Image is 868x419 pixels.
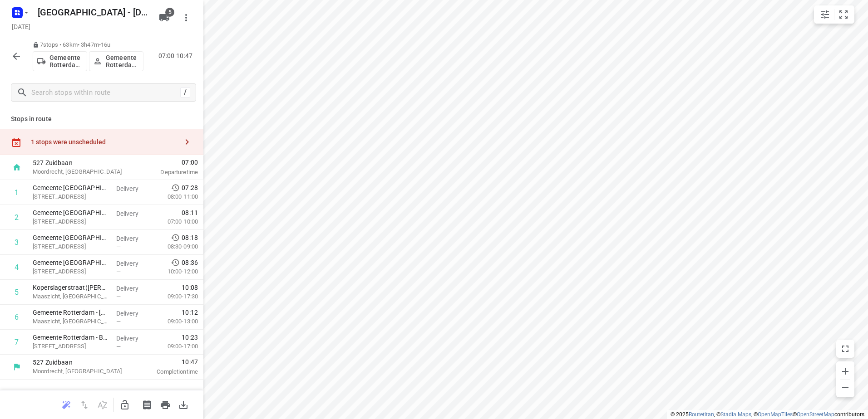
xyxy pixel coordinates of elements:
[15,263,19,272] div: 4
[153,342,198,351] p: 09:00-17:00
[182,333,198,342] span: 10:23
[156,400,174,409] span: Print route
[171,258,180,267] svg: Early
[116,396,134,414] button: Unlock route
[720,411,751,418] a: Stadia Maps
[182,183,198,192] span: 07:28
[15,338,19,346] div: 7
[138,158,198,167] span: 07:00
[33,367,127,376] p: Moordrecht, [GEOGRAPHIC_DATA]
[116,293,121,300] span: —
[153,192,198,201] p: 08:00-11:00
[153,317,198,326] p: 09:00-13:00
[116,343,121,350] span: —
[33,41,143,49] p: 7 stops • 63km • 3h47m
[89,51,143,71] button: Gemeente Rotterdam 5
[33,167,127,176] p: Moordrecht, [GEOGRAPHIC_DATA]
[8,21,34,32] h5: [DATE]
[758,411,793,418] a: OpenMapTiles
[15,238,19,247] div: 3
[31,86,180,100] input: Search stops within route
[116,259,150,268] p: Delivery
[99,41,101,48] span: •
[816,5,834,24] button: Map settings
[171,183,180,192] svg: Early
[75,400,94,409] span: Reverse route
[33,317,109,326] p: Maaszicht, [GEOGRAPHIC_DATA]
[797,411,834,418] a: OpenStreetMap
[153,267,198,276] p: 10:00-12:00
[182,258,198,267] span: 08:36
[182,308,198,317] span: 10:12
[33,158,127,167] p: 527 Zuidbaan
[34,5,152,19] h5: Gemeente Rotterdam - Monday
[106,54,139,68] p: Gemeente Rotterdam 5
[116,268,121,275] span: —
[138,400,156,409] span: Print shipping labels
[153,292,198,301] p: 09:00-17:30
[33,183,109,192] p: Gemeente Rotterdam - Rotterdam Inclusief - Zuiderparkweg(Ton Stolk)
[116,184,150,193] p: Delivery
[11,114,192,124] p: Stops in route
[138,357,198,366] span: 10:47
[33,333,109,342] p: Gemeente Rotterdam - Buitenlocaties - Herenwaard(Martin Helmich)
[15,288,19,297] div: 5
[116,309,150,318] p: Delivery
[182,283,198,292] span: 10:08
[101,41,110,48] span: 16u
[165,8,174,17] span: 5
[180,88,190,97] div: /
[33,292,109,301] p: Maaszicht, [GEOGRAPHIC_DATA]
[174,400,192,409] span: Download route
[33,51,87,71] button: Gemeente Rotterdam 5
[57,400,75,409] span: Reoptimize route
[33,308,109,317] p: Gemeente Rotterdam - Rotterdam Inclusief - Kringloopwinkel Rataplan(Ton Stolk)
[15,213,19,222] div: 2
[116,244,121,250] span: —
[138,168,198,177] p: Departure time
[15,188,19,197] div: 1
[33,267,109,276] p: [STREET_ADDRESS]
[153,242,198,251] p: 08:30-09:00
[155,9,173,27] button: 5
[138,367,198,376] p: Completion time
[116,219,121,225] span: —
[15,313,19,322] div: 6
[814,5,854,24] div: small contained button group
[33,192,109,201] p: Zuiderparkweg 300, Rotterdam
[689,411,714,418] a: Routetitan
[158,51,196,61] p: 07:00-10:47
[177,9,195,27] button: More
[49,54,83,68] p: Gemeente Rotterdam 5
[33,208,109,217] p: Gemeente Rotterdam - Dantesstraat(Martin Helmich)
[834,5,853,24] button: Fit zoom
[33,358,127,367] p: 527 Zuidbaan
[31,138,178,146] div: 1 stops were unscheduled
[33,217,109,226] p: Dantestraat 454, Rotterdam
[94,400,112,409] span: Sort by time window
[182,233,198,242] span: 08:18
[33,258,109,267] p: Gemeente Rotterdam - Riederlaan(Martin Helmich)
[182,208,198,217] span: 08:11
[671,411,864,418] li: © 2025 , © , © © contributors
[116,194,121,200] span: —
[116,318,121,325] span: —
[33,242,109,251] p: Colosseumweg 450, Rotterdam
[33,283,109,292] p: Koperslagerstraat(Martin Helmich)
[33,342,109,351] p: [STREET_ADDRESS]
[153,217,198,226] p: 07:00-10:00
[171,233,180,242] svg: Early
[116,284,150,293] p: Delivery
[116,234,150,243] p: Delivery
[116,334,150,343] p: Delivery
[33,233,109,242] p: Gemeente Rotterdam – Rotterdam Inclusief - Colosseumweg(Ton Stolk)
[116,209,150,218] p: Delivery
